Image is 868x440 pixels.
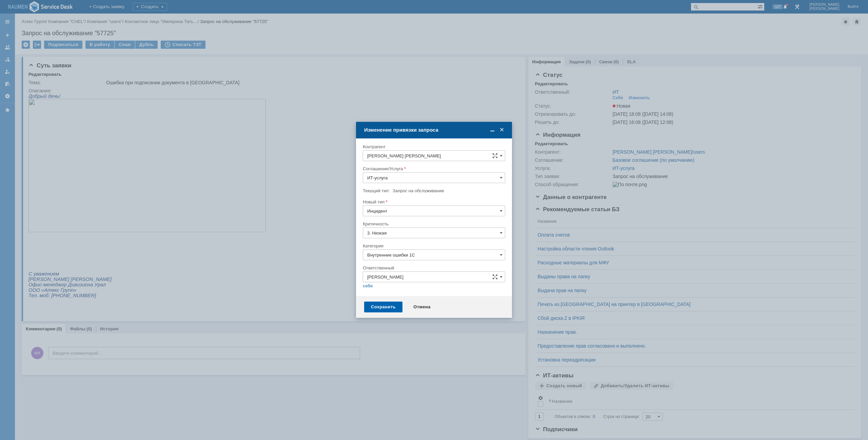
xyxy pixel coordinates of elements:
div: Изменение привязки запроса [364,127,505,133]
label: Текущий тип: [363,188,390,193]
div: Категория [363,244,504,248]
span: Запрос на обслуживание [393,188,444,193]
span: Закрыть [498,127,505,133]
span: Сложная форма [492,153,498,158]
div: Новый тип [363,200,504,204]
span: Свернуть (Ctrl + M) [489,127,496,133]
a: себе [363,283,373,289]
div: Критичность [363,222,504,226]
div: Контрагент [363,145,504,149]
div: Соглашение/Услуга [363,167,504,171]
span: Сложная форма [492,274,498,280]
div: Ответственный [363,266,504,270]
